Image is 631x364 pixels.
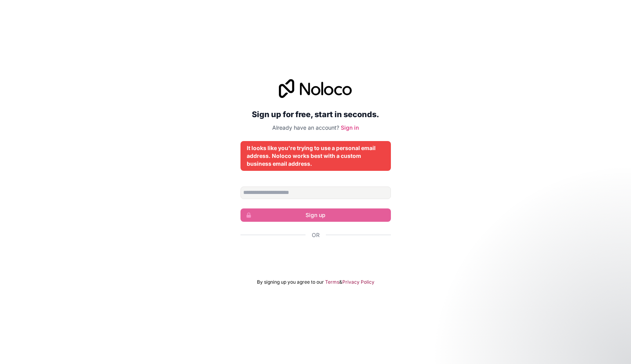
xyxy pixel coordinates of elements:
[339,279,342,285] span: &
[240,107,391,121] h2: Sign up for free, start in seconds.
[240,187,391,199] input: Email address
[341,124,359,131] a: Sign in
[312,231,320,239] span: Or
[257,279,324,285] span: By signing up you agree to our
[272,124,339,131] span: Already have an account?
[325,279,339,285] a: Terms
[474,305,631,360] iframe: Intercom notifications message
[240,208,391,222] button: Sign up
[247,144,385,168] div: It looks like you're trying to use a personal email address. Noloco works best with a custom busi...
[240,248,391,265] div: Iniciar sesión con Google. Se abre en una nueva pestaña.
[237,248,395,265] iframe: Botón Iniciar sesión con Google
[342,279,374,285] a: Privacy Policy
